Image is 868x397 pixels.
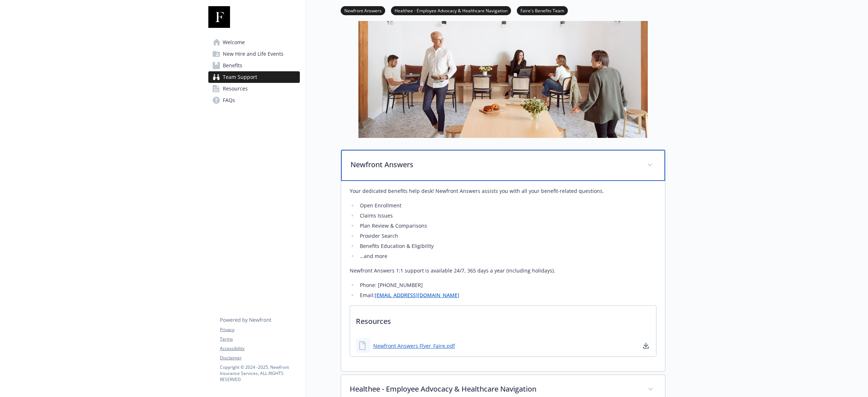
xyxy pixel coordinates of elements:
[223,94,235,106] span: FAQs
[223,71,257,83] span: Team Support
[208,37,300,48] a: Welcome
[341,7,385,14] a: Newfront Answers
[223,83,248,94] span: Resources
[223,60,242,71] span: Benefits
[341,150,665,181] div: Newfront Answers
[223,37,245,48] span: Welcome
[358,252,656,261] li: …and more
[358,232,656,240] li: Provider Search
[220,355,299,361] a: Disclaimer
[358,242,656,250] li: Benefits Education & Eligibility
[350,266,656,275] p: Newfront Answers 1:1 support is available 24/7, 365 days a year (including holidays).
[223,48,284,60] span: New Hire and Life Events
[642,341,650,350] a: download document
[220,336,299,342] a: Terms
[375,292,459,299] a: [EMAIL_ADDRESS][DOMAIN_NAME]
[220,326,299,333] a: Privacy
[391,7,511,14] a: Healthee - Employee Advocacy & Healthcare Navigation
[350,306,656,333] p: Resources
[358,281,656,290] li: Phone: [PHONE_NUMBER]
[517,7,568,14] a: Faire's Benefits Team
[350,187,656,195] p: Your dedicated benefits help desk! Newfront Answers assists you with all your benefit-related que...
[208,48,300,60] a: New Hire and Life Events
[208,60,300,71] a: Benefits
[220,364,299,383] p: Copyright © 2024 - 2025 , Newfront Insurance Services, ALL RIGHTS RESERVED
[208,94,300,106] a: FAQs
[358,211,656,220] li: Claims Issues
[358,291,656,300] li: Email:
[373,342,455,350] a: Newfront Answers Flyer_Faire.pdf
[208,71,300,83] a: Team Support
[350,384,639,394] p: Healthee - Employee Advocacy & Healthcare Navigation
[358,201,656,210] li: Open Enrollment
[350,159,638,170] p: Newfront Answers
[341,181,665,371] div: Newfront Answers
[220,345,299,352] a: Accessibility
[208,83,300,94] a: Resources
[358,221,656,230] li: Plan Review & Comparisons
